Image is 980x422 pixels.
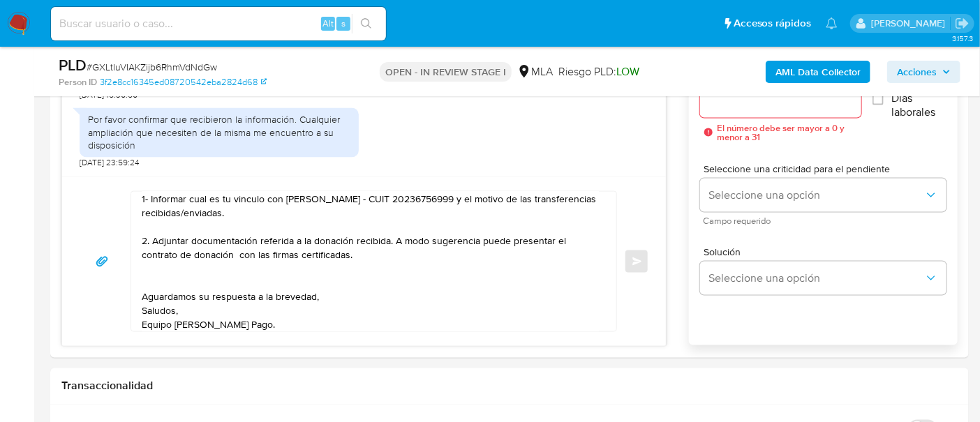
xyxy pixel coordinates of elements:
[352,14,380,33] button: search-icon
[517,64,553,80] div: MLA
[708,188,924,202] span: Seleccione una opción
[322,17,334,30] span: Alt
[704,164,950,174] span: Seleccione una criticidad para el pendiente
[717,123,861,142] span: El número debe ser mayor a 0 y menor a 31
[616,63,639,80] span: LOW
[892,91,946,119] span: Días laborales
[700,92,861,110] input: days_to_wait
[708,271,924,285] span: Seleccione una opción
[766,61,870,83] button: AML Data Collector
[51,15,386,33] input: Buscar usuario o caso...
[88,114,350,152] div: Por favor confirmar que recibieron la información. Cualquier ampliación que necesiten de la misma...
[380,62,512,82] p: OPEN - IN REVIEW STAGE I
[59,54,87,76] b: PLD
[700,179,946,212] button: Seleccione una opción
[887,61,960,83] button: Acciones
[700,262,946,295] button: Seleccione una opción
[826,17,838,29] a: Notificaciones
[80,158,139,169] span: [DATE] 23:59:24
[100,76,267,89] a: 3f2e8cc16345ed08720542eba2824d68
[142,192,599,331] textarea: [PERSON_NAME] Agradecemos su respuesta. Le informamos que la certificación contable adjuntada no ...
[61,379,958,393] h1: Transaccionalidad
[952,33,973,44] span: 3.157.3
[704,218,950,225] span: Campo requerido
[734,16,812,31] span: Accesos rápidos
[558,64,639,80] span: Riesgo PLD:
[341,17,346,30] span: s
[955,16,970,31] a: Salir
[87,60,217,74] span: # GXLtIuVIAKZijb6RhmVdNdGw
[873,94,884,105] input: Días laborales
[59,76,97,89] b: Person ID
[775,61,861,83] b: AML Data Collector
[704,247,950,257] span: Solución
[871,17,950,30] p: cecilia.zacarias@mercadolibre.com
[897,61,937,83] span: Acciones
